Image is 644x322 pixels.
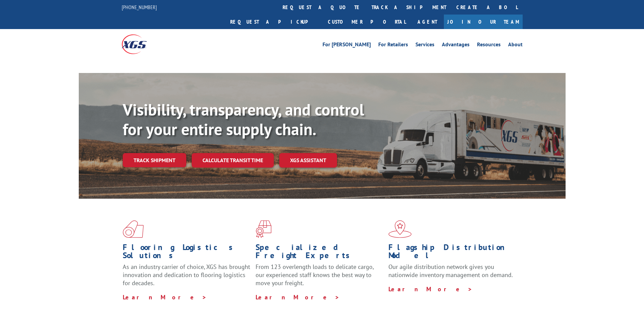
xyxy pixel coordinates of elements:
a: For Retailers [378,42,408,49]
a: Agent [411,15,444,29]
a: Advantages [442,42,470,49]
a: Calculate transit time [192,153,274,168]
a: [PHONE_NUMBER] [122,4,157,10]
a: Track shipment [123,153,186,167]
img: xgs-icon-flagship-distribution-model-red [388,220,412,238]
a: Learn More > [123,293,207,301]
a: Join Our Team [444,15,523,29]
a: About [508,42,523,49]
a: For [PERSON_NAME] [323,42,371,49]
p: From 123 overlength loads to delicate cargo, our experienced staff knows the best way to move you... [256,263,383,293]
a: Services [415,42,434,49]
img: xgs-icon-total-supply-chain-intelligence-red [123,220,144,238]
span: Our agile distribution network gives you nationwide inventory management on demand. [388,263,513,279]
a: Learn More > [256,293,340,301]
h1: Specialized Freight Experts [256,243,383,263]
h1: Flooring Logistics Solutions [123,243,251,263]
a: Request a pickup [225,15,323,29]
img: xgs-icon-focused-on-flooring-red [256,220,271,238]
a: Learn More > [388,285,473,293]
a: Resources [477,42,501,49]
b: Visibility, transparency, and control for your entire supply chain. [123,99,364,140]
h1: Flagship Distribution Model [388,243,516,263]
a: XGS ASSISTANT [279,153,337,168]
span: As an industry carrier of choice, XGS has brought innovation and dedication to flooring logistics... [123,263,250,287]
a: Customer Portal [323,15,411,29]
